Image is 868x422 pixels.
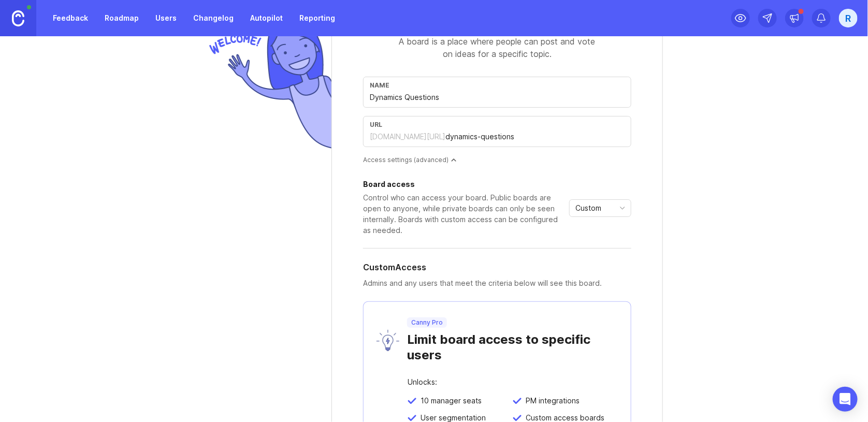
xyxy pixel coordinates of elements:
[363,192,565,236] div: Control who can access your board. Public boards are open to anyone, while private boards can onl...
[445,131,625,142] input: feature-requests
[293,9,341,27] a: Reporting
[839,9,858,27] button: R
[363,278,631,289] p: Admins and any users that meet the criteria below will see this board.
[244,9,289,27] a: Autopilot
[394,35,601,60] div: A board is a place where people can post and vote on ideas for a specific topic.
[569,199,631,217] div: toggle menu
[370,92,625,103] input: Feature Requests
[522,396,580,405] span: PM integrations
[149,9,183,27] a: Users
[370,121,625,128] div: url
[370,132,445,142] div: [DOMAIN_NAME][URL]
[575,202,601,214] span: Custom
[614,204,631,212] svg: toggle icon
[98,9,145,27] a: Roadmap
[408,379,618,396] div: Unlocks:
[47,9,94,27] a: Feedback
[187,9,240,27] a: Changelog
[377,330,399,351] img: lyW0TRAiArAAAAAASUVORK5CYII=
[416,396,482,405] span: 10 manager seats
[363,155,631,164] div: Access settings (advanced)
[12,10,24,26] img: Canny Home
[363,261,426,273] h5: Custom Access
[205,10,331,153] img: welcome-img-178bf9fb836d0a1529256ffe415d7085.png
[833,387,858,412] div: Open Intercom Messenger
[411,318,443,327] p: Canny Pro
[370,81,625,89] div: Name
[407,328,618,363] div: Limit board access to specific users
[363,181,565,188] div: Board access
